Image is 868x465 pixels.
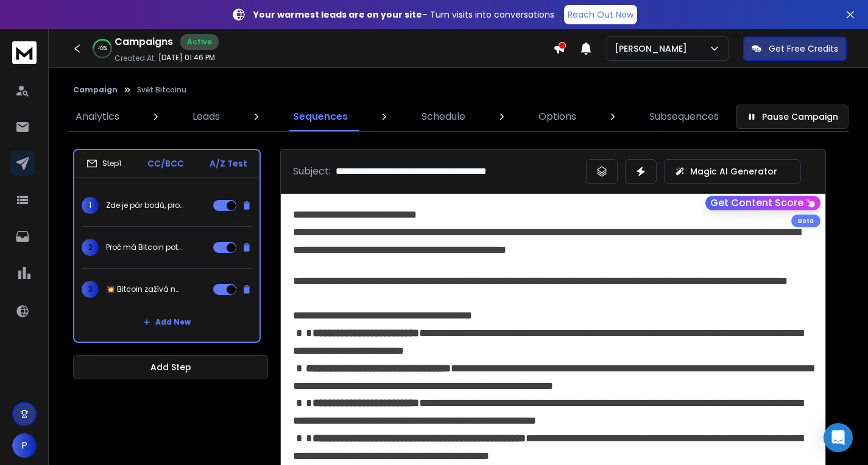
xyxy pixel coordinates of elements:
[769,43,838,55] p: Get Free Credits
[422,109,465,124] p: Schedule
[147,157,184,170] p: CC/BCC
[82,239,99,256] span: 2
[192,109,220,124] p: Leads
[73,355,268,379] button: Add Step
[253,9,554,21] p: – Turn visits into conversations
[82,281,99,298] span: 3
[68,102,127,131] a: Analytics
[158,53,215,63] p: [DATE] 01:46 PM
[286,102,355,131] a: Sequences
[293,164,331,179] p: Subject:
[106,284,184,294] p: 💥 Bitcoin zažívá návrat na výsluní. A tentokrát u toho budou i vlády.
[82,197,99,214] span: 1
[253,9,422,21] strong: Your warmest leads are on your site
[690,165,777,177] p: Magic AI Generator
[210,157,247,170] p: A/Z Test
[705,196,820,210] button: Get Content Score
[791,215,820,227] div: Beta
[73,149,261,343] li: Step1CC/BCCA/Z Test1Zde je pár bodů, proč by [PERSON_NAME] [PERSON_NAME]2Proč má Bitcoin potenciá...
[73,85,118,95] button: Campaign
[538,109,576,124] p: Options
[642,102,726,131] a: Subsequences
[115,53,156,63] p: Created At:
[824,423,853,452] div: Open Intercom Messenger
[115,35,173,49] h1: Campaigns
[106,243,184,252] p: Proč má Bitcoin potenciál růstu
[736,105,849,129] button: Pause Campaign
[615,43,692,55] p: [PERSON_NAME]
[86,158,121,169] div: Step 1
[98,45,107,52] p: 43 %
[743,36,847,61] button: Get Free Credits
[106,201,184,210] p: Zde je pár bodů, proč by [PERSON_NAME] [PERSON_NAME]
[664,159,801,184] button: Magic AI Generator
[180,34,219,50] div: Active
[12,41,37,64] img: logo
[133,310,200,334] button: Add New
[76,109,119,124] p: Analytics
[137,85,186,95] p: Svět Bitcoinu
[649,109,719,124] p: Subsequences
[568,9,633,21] p: Reach Out Now
[12,433,37,458] button: P
[531,102,584,131] a: Options
[564,5,637,24] a: Reach Out Now
[293,109,348,124] p: Sequences
[414,102,473,131] a: Schedule
[185,102,227,131] a: Leads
